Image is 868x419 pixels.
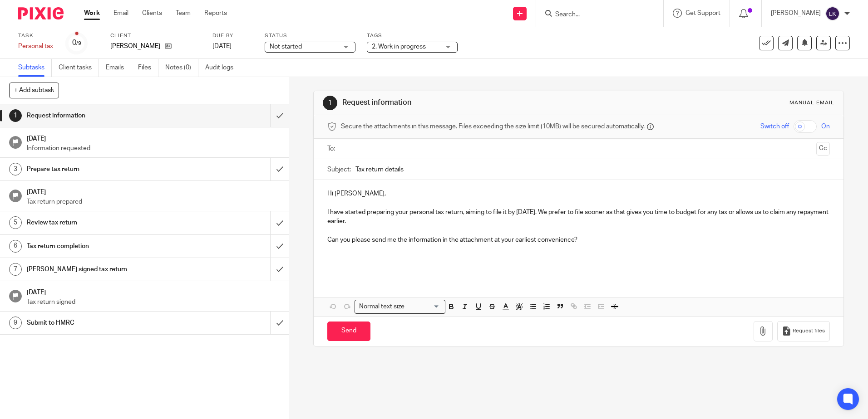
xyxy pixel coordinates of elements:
[27,263,183,276] h1: [PERSON_NAME] signed tax return
[265,32,355,39] label: Status
[355,300,445,314] div: Search for option
[27,216,183,229] h1: Review tax return
[142,9,162,18] a: Clients
[18,7,64,19] img: Pixie
[27,109,183,122] h1: Request information
[27,144,280,153] p: Information requested
[9,240,22,253] div: 6
[204,9,227,18] a: Reports
[72,38,81,48] div: 0
[27,239,183,253] h1: Tax return completion
[76,41,81,46] small: /9
[18,32,54,39] label: Task
[9,317,22,329] div: 9
[27,197,280,206] p: Tax return prepared
[113,9,128,18] a: Email
[9,216,22,229] div: 5
[821,122,830,131] span: On
[176,9,191,18] a: Team
[27,297,280,307] p: Tax return signed
[816,142,830,156] button: Cc
[323,96,337,110] div: 1
[59,59,99,77] a: Client tasks
[18,42,54,51] div: Personal tax
[9,163,22,175] div: 3
[212,32,253,39] label: Due by
[110,42,160,51] p: [PERSON_NAME]
[771,9,821,18] p: [PERSON_NAME]
[367,32,458,39] label: Tags
[9,83,59,98] button: + Add subtask
[407,302,440,312] input: Search for option
[372,44,426,50] span: 2. Work in progress
[327,144,337,153] label: To:
[212,43,232,49] span: [DATE]
[342,98,598,107] h1: Request information
[205,59,240,77] a: Audit logs
[106,59,131,77] a: Emails
[760,122,789,131] span: Switch off
[27,162,183,176] h1: Prepare tax return
[327,208,829,226] p: I have started preparing your personal tax return, aiming to file it by [DATE]. We prefer to file...
[18,59,52,77] a: Subtasks
[341,122,645,131] span: Secure the attachments in this message. Files exceeding the size limit (10MB) will be secured aut...
[327,189,829,198] p: Hi [PERSON_NAME],
[9,109,22,122] div: 1
[27,132,280,143] h1: [DATE]
[9,263,22,276] div: 7
[27,286,280,297] h1: [DATE]
[27,316,183,330] h1: Submit to HMRC
[825,6,840,21] img: svg%3E
[84,9,100,18] a: Work
[327,322,370,341] input: Send
[789,99,834,107] div: Manual email
[357,302,406,312] span: Normal text size
[793,327,825,335] span: Request files
[165,59,198,77] a: Notes (0)
[777,321,830,341] button: Request files
[327,235,829,244] p: Can you please send me the information in the attachment at your earliest convenience?
[554,11,636,19] input: Search
[686,10,720,16] span: Get Support
[110,32,201,39] label: Client
[327,165,351,174] label: Subject:
[270,44,302,50] span: Not started
[27,185,280,197] h1: [DATE]
[138,59,158,77] a: Files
